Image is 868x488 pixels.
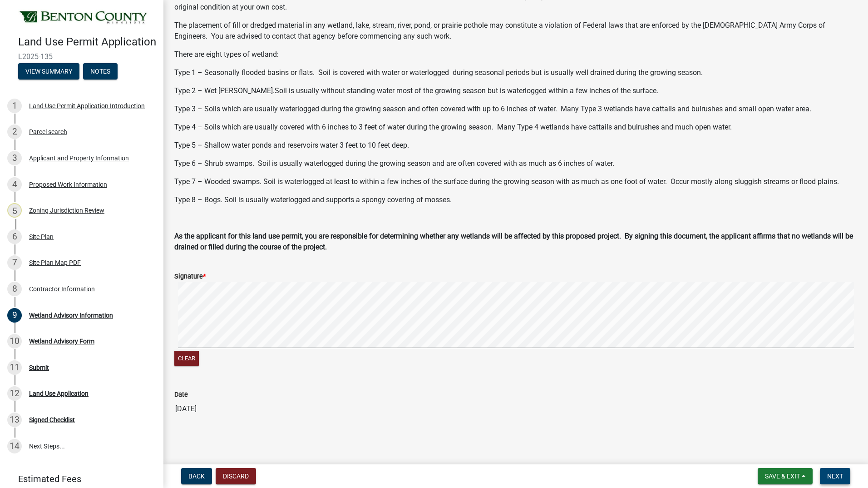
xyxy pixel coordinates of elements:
p: Type 6 – Shrub swamps. Soil is usually waterlogged during the growing season and are often covere... [174,158,857,169]
div: 1 [7,99,22,113]
div: 6 [7,229,22,244]
label: Signature [174,274,206,280]
p: Type 3 – Soils which are usually waterlogged during the growing season and often covered with up ... [174,104,857,115]
div: 7 [7,255,22,270]
div: Wetland Advisory Form [29,338,94,344]
div: 10 [7,334,22,349]
p: Type 2 – Wet [PERSON_NAME].Soil is usually without standing water most of the growing season but ... [174,85,857,96]
div: Signed Checklist [29,417,75,423]
button: Next [820,468,850,484]
span: Save & Exit [765,473,800,480]
p: Type 5 – Shallow water ponds and reservoirs water 3 feet to 10 feet deep. [174,140,857,151]
wm-modal-confirm: Notes [83,68,118,75]
div: 11 [7,360,22,375]
div: 2 [7,124,22,139]
div: Zoning Jurisdiction Review [29,207,104,214]
div: Applicant and Property Information [29,155,129,161]
div: 14 [7,439,22,453]
div: 12 [7,386,22,401]
button: Save & Exit [758,468,813,484]
button: Back [181,468,212,484]
label: Date [174,392,188,398]
button: Notes [83,63,118,80]
div: 4 [7,177,22,192]
span: Next [827,473,843,480]
div: Wetland Advisory Information [29,312,113,319]
div: Site Plan [29,234,54,240]
div: Submit [29,364,49,371]
strong: As the applicant for this land use permit, you are responsible for determining whether any wetlan... [174,232,853,251]
div: 5 [7,203,22,218]
span: Back [188,473,205,480]
p: The placement of fill or dredged material in any wetland, lake, stream, river, pond, or prairie p... [174,20,857,42]
div: Parcel search [29,129,67,135]
div: Site Plan Map PDF [29,259,81,266]
a: Estimated Fees [7,470,149,488]
div: 9 [7,308,22,323]
span: L2025-135 [18,52,145,61]
p: Type 8 – Bogs. Soil is usually waterlogged and supports a spongy covering of mosses. [174,194,857,205]
div: Contractor Information [29,286,95,292]
div: 3 [7,151,22,165]
h4: Land Use Permit Application [18,35,156,49]
wm-modal-confirm: Summary [18,68,79,75]
p: Type 1 – Seasonally flooded basins or flats. Soil is covered with water or waterlogged during sea... [174,67,857,78]
div: Land Use Permit Application Introduction [29,103,145,109]
div: Land Use Application [29,390,89,397]
button: Clear [174,351,199,366]
div: 8 [7,282,22,296]
p: Type 4 – Soils which are usually covered with 6 inches to 3 feet of water during the growing seas... [174,122,857,133]
button: View Summary [18,63,79,80]
button: Discard [216,468,256,484]
div: Proposed Work Information [29,181,107,188]
p: There are eight types of wetland: [174,49,857,60]
p: Type 7 – Wooded swamps. Soil is waterlogged at least to within a few inches of the surface during... [174,176,857,187]
img: Benton County, Minnesota [18,10,149,26]
div: 13 [7,413,22,427]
